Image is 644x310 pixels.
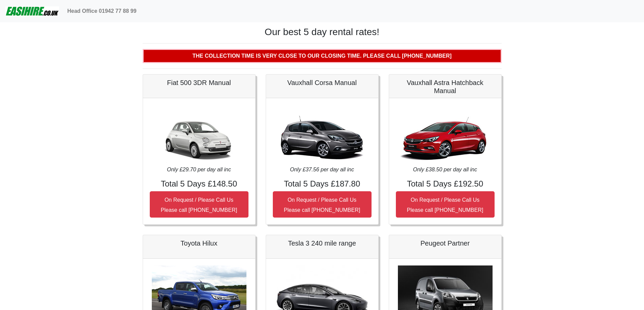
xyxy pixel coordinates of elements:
h1: Our best 5 day rental rates! [143,26,502,38]
img: Vauxhall Astra Hatchback Manual [398,105,493,166]
i: Only £37.56 per day all inc [290,167,354,172]
h5: Tesla 3 240 mile range [273,239,372,247]
i: Only £29.70 per day all inc [167,167,231,172]
a: Head Office 01942 77 88 99 [65,4,139,18]
small: On Request / Please Call Us Please call [PHONE_NUMBER] [407,197,483,213]
img: easihire_logo_small.png [5,4,59,18]
img: Fiat 500 3DR Manual [152,105,246,166]
h4: Total 5 Days £187.80 [273,179,372,189]
button: On Request / Please Call UsPlease call [PHONE_NUMBER] [273,191,372,218]
h5: Toyota Hilux [150,239,248,247]
button: On Request / Please Call UsPlease call [PHONE_NUMBER] [150,191,248,218]
h4: Total 5 Days £148.50 [150,179,248,189]
small: On Request / Please Call Us Please call [PHONE_NUMBER] [284,197,360,213]
button: On Request / Please Call UsPlease call [PHONE_NUMBER] [396,191,495,218]
h5: Vauxhall Corsa Manual [273,79,372,87]
b: The collection time is very close to our closing time. Please call [PHONE_NUMBER] [192,53,452,59]
b: Head Office 01942 77 88 99 [67,8,137,14]
h4: Total 5 Days £192.50 [396,179,495,189]
h5: Vauxhall Astra Hatchback Manual [396,79,495,95]
h5: Peugeot Partner [396,239,495,247]
i: Only £38.50 per day all inc [413,167,477,172]
small: On Request / Please Call Us Please call [PHONE_NUMBER] [161,197,237,213]
img: Vauxhall Corsa Manual [275,105,369,166]
h5: Fiat 500 3DR Manual [150,79,248,87]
